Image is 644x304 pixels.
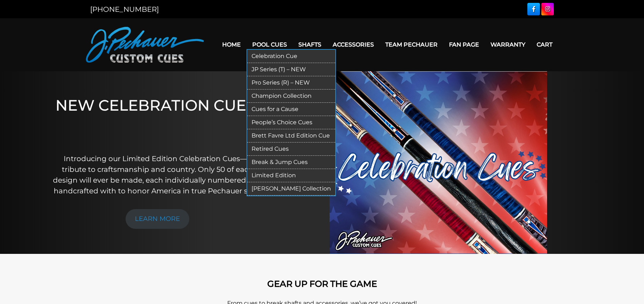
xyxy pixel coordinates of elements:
[443,35,485,54] a: Fan Page
[293,35,327,54] a: Shafts
[247,76,335,90] a: Pro Series (R) – NEW
[247,50,335,63] a: Celebration Cue
[327,35,380,54] a: Accessories
[380,35,443,54] a: Team Pechauer
[247,103,335,116] a: Cues for a Cause
[247,35,293,54] a: Pool Cues
[90,5,159,14] a: [PHONE_NUMBER]
[126,209,189,229] a: LEARN MORE
[267,279,377,289] strong: GEAR UP FOR THE GAME
[531,35,558,54] a: Cart
[247,182,335,196] a: [PERSON_NAME] Collection
[247,143,335,156] a: Retired Cues
[247,156,335,169] a: Break & Jump Cues
[86,27,204,63] img: Pechauer Custom Cues
[52,96,263,143] h1: NEW CELEBRATION CUES!
[216,35,247,54] a: Home
[247,116,335,129] a: People’s Choice Cues
[52,153,263,196] p: Introducing our Limited Edition Celebration Cues—a tribute to craftsmanship and country. Only 50 ...
[247,63,335,76] a: JP Series (T) – NEW
[247,90,335,103] a: Champion Collection
[485,35,531,54] a: Warranty
[247,129,335,143] a: Brett Favre Ltd Edition Cue
[247,169,335,182] a: Limited Edition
